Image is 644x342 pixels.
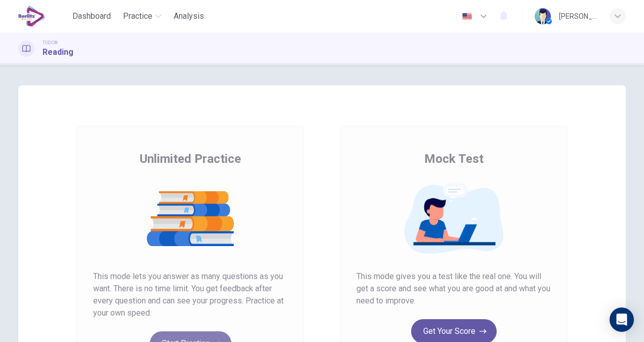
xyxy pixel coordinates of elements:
[18,6,45,26] img: EduSynch logo
[43,39,58,46] span: TOEIC®
[461,13,473,20] img: en
[170,7,208,25] button: Analysis
[610,307,634,332] div: Open Intercom Messenger
[174,10,204,22] span: Analysis
[424,151,484,167] span: Mock Test
[72,10,111,22] span: Dashboard
[123,10,152,22] span: Practice
[356,270,551,307] span: This mode gives you a test like the real one. You will get a score and see what you are good at a...
[535,8,551,24] img: Profile picture
[68,7,115,25] button: Dashboard
[43,46,73,58] h1: Reading
[18,6,68,26] a: EduSynch logo
[119,7,166,25] button: Practice
[93,270,288,319] span: This mode lets you answer as many questions as you want. There is no time limit. You get feedback...
[559,10,597,22] div: [PERSON_NAME] [PERSON_NAME] [PERSON_NAME]
[140,151,241,167] span: Unlimited Practice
